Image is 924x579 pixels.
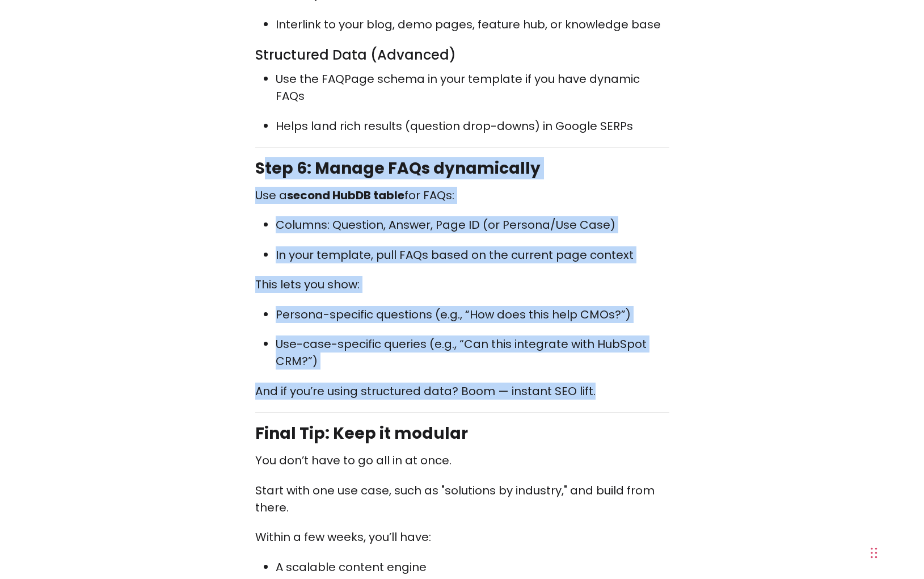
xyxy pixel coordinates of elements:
[276,335,669,370] p: Use-case-specific queries (e.g., “Can this integrate with HubSpot CRM?”)
[255,158,669,179] h2: Step 6: Manage FAQs dynamically
[276,306,669,323] p: Persona-specific questions (e.g., “How does this help CMOs?”)
[276,70,669,104] p: Use the FAQPage schema in your template if you have dynamic FAQs
[276,16,669,33] p: Interlink to your blog, demo pages, feature hub, or knowledge base
[255,482,669,516] p: Start with one use case, such as "solutions by industry," and build from there.
[255,452,669,469] p: You don’t have to go all in at once.
[276,118,669,135] p: Helps land rich results (question drop-downs) in Google SERPs
[287,187,404,203] strong: second HubDB table
[670,437,924,579] iframe: Chat Widget
[255,423,669,444] h2: Final Tip: Keep it modular
[276,246,669,263] p: In your template, pull FAQs based on the current page context
[276,216,669,233] p: Columns: Question, Answer, Page ID (or Persona/Use Case)
[276,559,669,576] p: A scalable content engine
[871,536,877,570] div: Drag
[255,276,669,293] p: This lets you show:
[255,383,669,400] p: And if you’re using structured data? Boom — instant SEO lift.
[255,528,669,546] p: Within a few weeks, you’ll have:
[255,187,669,204] p: Use a for FAQs:
[255,46,669,64] h3: Structured Data (Advanced)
